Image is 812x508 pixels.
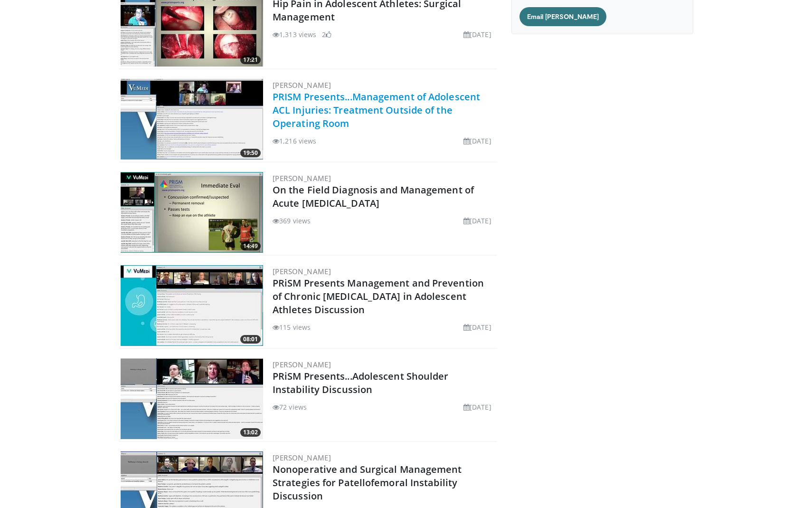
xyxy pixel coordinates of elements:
[463,402,491,412] li: [DATE]
[121,265,263,346] a: 08:01
[273,453,331,462] a: [PERSON_NAME]
[121,79,263,160] a: 19:50
[463,216,491,226] li: [DATE]
[240,428,261,437] span: 13:02
[273,136,316,146] li: 1,216 views
[273,183,474,210] a: On the Field Diagnosis and Management of Acute [MEDICAL_DATA]
[121,265,263,346] img: fdbe28ed-b1b2-4807-ae54-a6a05c481bec.300x170_q85_crop-smart_upscale.jpg
[463,29,491,39] li: [DATE]
[240,149,261,157] span: 19:50
[121,79,263,160] img: 3ce0be36-0393-47f1-8933-fe3425c719d9.300x170_q85_crop-smart_upscale.jpg
[240,56,261,64] span: 17:21
[240,335,261,344] span: 08:01
[240,242,261,250] span: 14:49
[273,463,462,502] a: Nonoperative and Surgical Management Strategies for Patellofemoral Instability Discussion
[273,267,331,276] a: [PERSON_NAME]
[273,90,480,130] a: PRISM Presents...Management of Adolescent ACL Injuries: Treatment Outside of the Operating Room
[273,80,331,90] a: [PERSON_NAME]
[273,402,307,412] li: 72 views
[273,370,449,396] a: PRiSM Presents...Adolescent Shoulder Instability Discussion
[273,29,316,39] li: 1,313 views
[273,216,311,226] li: 369 views
[519,7,606,26] a: Email [PERSON_NAME]
[463,322,491,332] li: [DATE]
[121,172,263,253] a: 14:49
[121,358,263,439] img: a18754be-76f1-41b5-8ae5-0cf2dbc27829.300x170_q85_crop-smart_upscale.jpg
[463,136,491,146] li: [DATE]
[273,360,331,369] a: [PERSON_NAME]
[273,277,484,316] a: PRiSM Presents Management and Prevention of Chronic [MEDICAL_DATA] in Adolescent Athletes Discussion
[121,358,263,439] a: 13:02
[273,322,311,332] li: 115 views
[273,173,331,183] a: [PERSON_NAME]
[121,172,263,253] img: 9a54863b-7556-437b-987e-7046f7cccc7b.300x170_q85_crop-smart_upscale.jpg
[322,29,331,39] li: 2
